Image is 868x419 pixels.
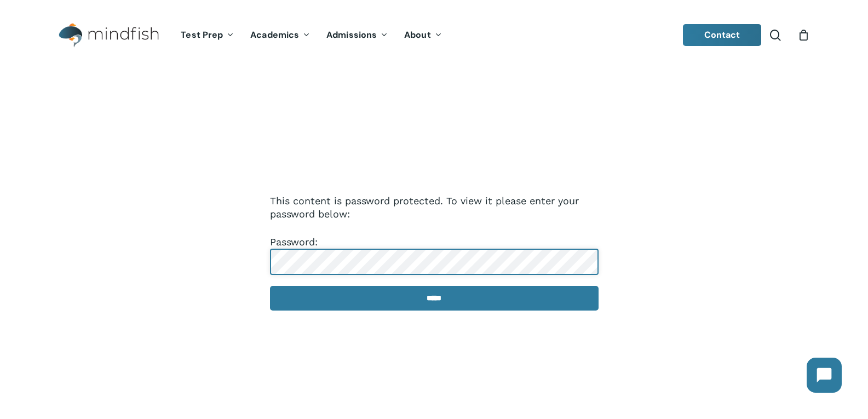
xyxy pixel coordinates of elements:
p: This content is password protected. To view it please enter your password below: [270,194,599,236]
a: Academics [242,31,318,40]
input: Password: [270,249,599,275]
a: Contact [683,24,762,46]
label: Password: [270,236,599,267]
a: About [396,31,450,40]
span: Contact [704,29,740,41]
a: Admissions [318,31,396,40]
nav: Main Menu [173,15,450,56]
iframe: Chatbot [796,347,853,404]
header: Main Menu [44,15,824,56]
span: Academics [250,29,299,41]
a: Cart [797,29,809,41]
span: About [404,29,431,41]
span: Test Prep [181,29,223,41]
a: Test Prep [173,31,242,40]
span: Admissions [326,29,377,41]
